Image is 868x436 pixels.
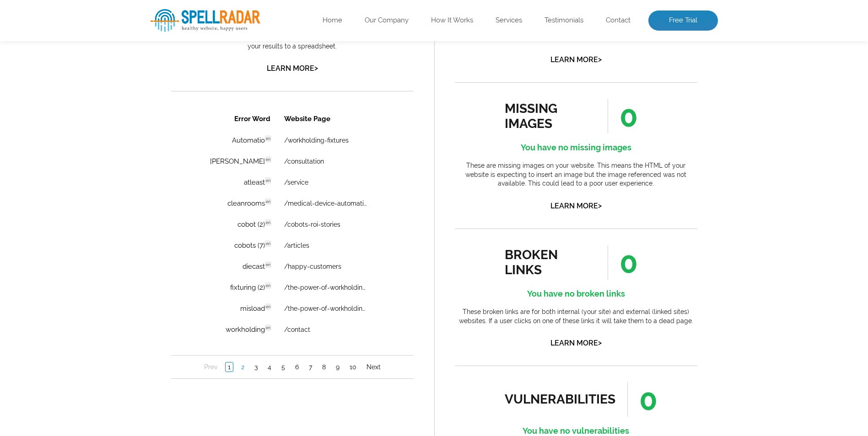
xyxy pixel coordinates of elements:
[496,16,522,25] a: Services
[314,62,318,74] span: >
[505,392,616,407] div: vulnerabilities
[24,149,106,169] td: diecast
[94,255,102,264] a: 4
[149,255,157,264] a: 8
[598,53,602,66] span: >
[608,245,638,280] span: 0
[24,44,106,64] td: [PERSON_NAME]
[608,99,638,133] span: 0
[365,16,409,25] a: Our Company
[113,92,198,100] a: /medical-device-automation-turnkey-solutions-iti
[550,55,602,64] a: Learn More>
[24,65,106,85] td: atleast
[176,255,188,264] a: 10
[505,247,588,277] div: broken links
[113,176,198,184] a: /the-power-of-workholding-fixtures
[550,339,602,347] a: Learn More>
[122,255,130,264] a: 6
[455,140,697,155] h4: You have no missing images
[151,9,260,32] img: SpellRadar
[545,16,583,25] a: Testimonials
[455,161,697,188] p: These are missing images on your website. This means the HTML of your website is expecting to ins...
[94,49,100,55] span: en
[113,50,153,58] a: /consultation
[598,336,602,349] span: >
[24,128,106,148] td: cobots (7)
[113,134,138,142] a: /articles
[24,107,106,127] td: cobot (2)
[431,16,473,25] a: How It Works
[94,217,100,223] span: en
[94,175,100,181] span: en
[193,255,212,264] a: Next
[113,197,198,205] a: /the-power-of-workholding-fixtures
[455,287,697,301] h4: You have no broken links
[598,199,602,212] span: >
[108,255,116,264] a: 5
[24,1,106,22] th: Error Word
[267,64,318,73] a: Learn More>
[162,255,171,264] a: 9
[94,70,100,76] span: en
[113,155,170,163] a: /happy-customers
[135,255,143,264] a: 7
[24,86,106,106] td: cleanrooms
[94,154,100,160] span: en
[455,308,697,325] p: These broken links are for both internal (your site) and external (linked sites) websites. If a u...
[54,255,62,265] a: 1
[94,196,100,202] span: en
[94,112,100,118] span: en
[627,382,658,417] span: 0
[24,23,106,43] td: Automatio
[323,16,342,25] a: Home
[107,1,219,22] th: Website Page
[113,71,137,79] a: /service
[24,191,106,211] td: misload
[94,91,100,97] span: en
[505,101,588,131] div: missing images
[24,170,106,190] td: fixturing (2)
[648,11,718,31] a: Free Trial
[94,133,100,139] span: en
[113,113,169,121] a: /cobots-roi-stories
[94,28,100,34] span: en
[113,218,139,226] a: /contact
[81,255,89,264] a: 3
[550,202,602,210] a: Learn More>
[24,212,106,232] td: workholding
[68,255,75,264] a: 2
[606,16,631,25] a: Contact
[113,29,178,37] a: /workholding-fixtures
